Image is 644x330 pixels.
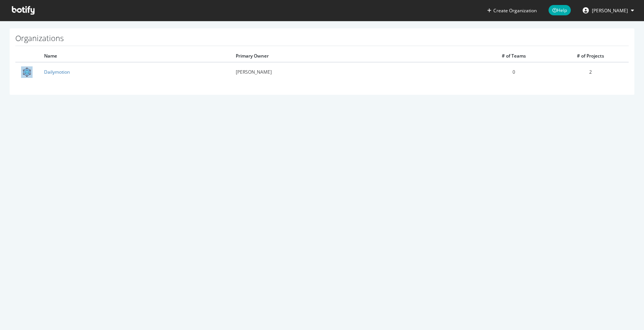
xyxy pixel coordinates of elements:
a: Dailymotion [44,69,70,75]
th: Primary Owner [230,50,475,62]
td: [PERSON_NAME] [230,62,475,81]
th: Name [38,50,230,62]
span: Stephen O'Reilly [592,7,628,14]
td: 0 [475,62,552,81]
td: 2 [552,62,629,81]
h1: Organizations [15,34,629,46]
button: [PERSON_NAME] [577,4,640,16]
button: Create Organization [487,7,537,14]
th: # of Projects [552,50,629,62]
img: Dailymotion [21,66,33,78]
th: # of Teams [475,50,552,62]
span: Help [549,5,571,15]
